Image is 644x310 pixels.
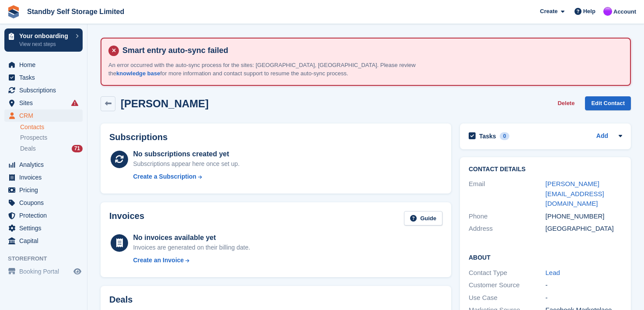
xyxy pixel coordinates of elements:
[4,97,83,109] a: menu
[19,40,71,48] p: View next steps
[4,71,83,84] a: menu
[469,166,622,173] h2: Contact Details
[19,97,72,109] span: Sites
[583,7,595,16] span: Help
[19,171,72,183] span: Invoices
[121,98,209,109] h2: [PERSON_NAME]
[546,293,623,303] div: -
[133,256,184,265] div: Create an Invoice
[479,132,496,140] h2: Tasks
[4,59,83,71] a: menu
[603,7,612,16] img: Sue Ford
[19,184,72,196] span: Pricing
[133,172,196,181] div: Create a Subscription
[469,280,546,290] div: Customer Source
[72,266,83,277] a: Preview store
[546,224,623,234] div: [GEOGRAPHIC_DATA]
[469,211,546,222] div: Phone
[469,179,546,209] div: Email
[19,71,72,84] span: Tasks
[19,265,72,278] span: Booking Portal
[133,256,250,265] a: Create an Invoice
[613,7,636,16] span: Account
[19,197,72,209] span: Coupons
[20,144,83,153] a: Deals 71
[469,253,622,261] h2: About
[404,211,442,225] a: Guide
[8,254,87,263] span: Storefront
[4,209,83,222] a: menu
[546,269,560,276] a: Lead
[20,133,83,142] a: Prospects
[133,149,240,159] div: No subscriptions created yet
[469,224,546,234] div: Address
[20,134,47,142] span: Prospects
[19,235,72,247] span: Capital
[4,184,83,196] a: menu
[109,132,442,142] h2: Subscriptions
[133,159,240,169] div: Subscriptions appear here once set up.
[119,46,623,56] h4: Smart entry auto-sync failed
[596,131,608,141] a: Add
[20,123,83,131] a: Contacts
[133,243,250,252] div: Invoices are generated on their billing date.
[500,132,510,140] div: 0
[546,211,623,222] div: [PHONE_NUMBER]
[585,96,631,111] a: Edit Contact
[19,109,72,122] span: CRM
[19,159,72,171] span: Analytics
[7,5,20,18] img: stora-icon-8386f47178a22dfd0bd8f6a31ec36ba5ce8667c1dd55bd0f319d3a0aa187defe.svg
[554,96,578,111] button: Delete
[19,84,72,96] span: Subscriptions
[4,159,83,171] a: menu
[71,99,78,106] i: Smart entry sync failures have occurred
[109,211,144,225] h2: Invoices
[108,61,436,78] p: An error occurred with the auto-sync process for the sites: [GEOGRAPHIC_DATA], [GEOGRAPHIC_DATA]....
[4,109,83,122] a: menu
[4,265,83,278] a: menu
[133,172,240,181] a: Create a Subscription
[24,4,128,19] a: Standby Self Storage Limited
[546,180,604,207] a: [PERSON_NAME][EMAIL_ADDRESS][DOMAIN_NAME]
[19,33,71,39] p: Your onboarding
[116,70,160,77] a: knowledge base
[546,280,623,290] div: -
[469,268,546,278] div: Contact Type
[4,197,83,209] a: menu
[133,232,250,243] div: No invoices available yet
[4,84,83,96] a: menu
[19,222,72,234] span: Settings
[469,293,546,303] div: Use Case
[4,28,83,52] a: Your onboarding View next steps
[4,222,83,234] a: menu
[540,7,557,16] span: Create
[4,171,83,183] a: menu
[109,295,132,305] h2: Deals
[19,59,72,71] span: Home
[19,209,72,222] span: Protection
[4,235,83,247] a: menu
[72,145,83,152] div: 71
[20,144,36,153] span: Deals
